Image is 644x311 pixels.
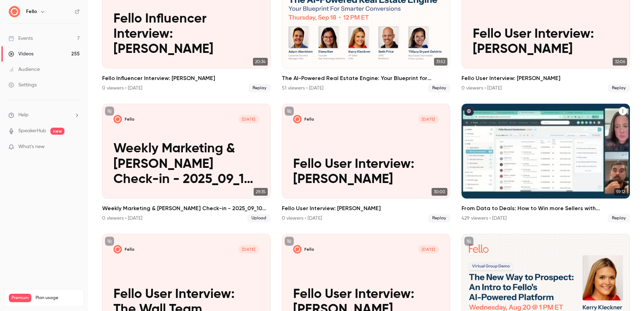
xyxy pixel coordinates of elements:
h2: Fello User Interview: [PERSON_NAME] [462,74,630,83]
span: [DATE] [418,245,439,254]
div: 0 viewers • [DATE] [102,215,142,222]
a: SpeakerHub [18,127,46,135]
p: Fello Influencer Interview: [PERSON_NAME] [113,11,259,57]
button: unpublished [285,237,294,246]
img: Fello User Interview: Shannon Biszantz [293,115,302,123]
span: Upload [247,214,271,222]
span: [DATE] [239,245,259,254]
span: Premium [9,294,31,302]
span: What's new [18,143,45,151]
span: 30:00 [432,188,447,196]
span: Replay [428,84,450,92]
div: 51 viewers • [DATE] [282,85,323,92]
img: Fello User Interview: The Wall Team [113,245,122,254]
span: new [50,128,64,135]
div: 0 viewers • [DATE] [282,215,322,222]
h6: Fello [26,8,37,15]
h2: The AI-Powered Real Estate Engine: Your Blueprint for Smarter Conversions [282,74,450,83]
span: 29:35 [254,188,268,196]
span: 20:34 [253,58,268,66]
button: unpublished [105,237,114,246]
img: Weekly Marketing & Ryan Check-in - 2025_09_10 12_30 MDT - Recording [113,115,122,123]
div: Videos [8,50,33,57]
button: published [464,106,473,116]
button: unpublished [464,237,473,246]
li: Fello User Interview: Shannon Biszantz [282,104,450,222]
div: Audience [8,66,40,73]
p: Weekly Marketing & [PERSON_NAME] Check-in - 2025_09_10 12_30 MDT - Recording [113,141,259,187]
h2: From Data to Deals: How to Win more Sellers with [PERSON_NAME] + Follow Up Boss [462,204,630,213]
li: Weekly Marketing & Ryan Check-in - 2025_09_10 12_30 MDT - Recording [102,104,271,222]
iframe: Noticeable Trigger [71,144,80,150]
li: From Data to Deals: How to Win more Sellers with Fello + Follow Up Boss [462,104,630,222]
span: 31:52 [434,58,447,66]
div: 0 viewers • [DATE] [462,85,502,92]
span: Plan usage [36,295,79,301]
p: Fello [304,116,314,122]
h2: Weekly Marketing & [PERSON_NAME] Check-in - 2025_09_10 12_30 MDT - Recording [102,204,271,213]
p: Fello [125,246,135,252]
span: Replay [608,84,630,92]
li: help-dropdown-opener [8,111,80,119]
h2: Fello Influencer Interview: [PERSON_NAME] [102,74,271,83]
h2: Fello User Interview: [PERSON_NAME] [282,204,450,213]
div: 0 viewers • [DATE] [102,85,142,92]
p: Fello User Interview: [PERSON_NAME] [293,157,439,187]
p: Fello User Interview: [PERSON_NAME] [473,26,619,57]
a: Fello User Interview: Shannon Biszantz Fello[DATE]Fello User Interview: [PERSON_NAME]30:00Fello U... [282,104,450,222]
span: Help [18,111,29,119]
p: Fello [304,246,314,252]
div: Settings [8,81,37,89]
span: Replay [608,214,630,222]
span: [DATE] [239,115,259,123]
button: unpublished [105,106,114,116]
p: Fello [125,116,135,122]
a: Weekly Marketing & Ryan Check-in - 2025_09_10 12_30 MDT - RecordingFello[DATE]Weekly Marketing & ... [102,104,271,222]
a: 59:12From Data to Deals: How to Win more Sellers with [PERSON_NAME] + Follow Up Boss429 viewers •... [462,104,630,222]
button: unpublished [285,106,294,116]
span: 59:12 [614,188,627,196]
div: 429 viewers • [DATE] [462,215,507,222]
div: Events [8,35,33,42]
span: 32:06 [613,58,627,66]
span: [DATE] [418,115,439,123]
img: Fello [9,6,20,17]
span: Replay [428,214,450,222]
img: Fello User Interview: Buddy Blake [293,245,302,254]
span: Replay [248,84,271,92]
